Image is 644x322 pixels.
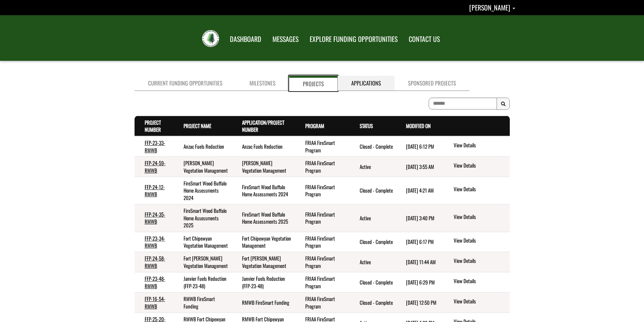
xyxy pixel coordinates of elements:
[395,76,470,91] a: Sponsored Projects
[145,159,166,174] a: FFP-24-59-RMWB
[145,183,165,198] a: FFP-24-12-RMWB
[145,254,165,269] a: FFP-24-58-RMWB
[360,122,373,129] a: Status
[443,293,509,313] td: action menu
[173,204,232,232] td: FireSmart Wood Buffalo Home Assessments 2025
[350,136,396,156] td: Closed - Complete
[135,76,236,91] a: Current Funding Opportunities
[305,31,403,48] a: EXPLORE FUNDING OPPORTUNITIES
[396,157,443,177] td: 8/11/2025 3:55 AM
[135,204,174,232] td: FFP-24-35-RMWB
[454,185,507,194] a: View details
[454,277,507,286] a: View details
[145,295,165,309] a: FFP-16-54-RMWB
[232,252,295,272] td: Fort McMurray Vegetation Management
[404,31,445,48] a: CONTACT US
[350,293,396,313] td: Closed - Complete
[295,204,350,232] td: FRIAA FireSmart Program
[396,177,443,204] td: 8/11/2025 4:21 AM
[232,177,295,204] td: FireSmart Wood Buffalo Home Assessments 2024
[225,31,266,48] a: DASHBOARD
[289,76,338,91] a: Projects
[350,232,396,252] td: Closed - Complete
[295,272,350,293] td: FRIAA FireSmart Program
[396,232,443,252] td: 4/27/2024 6:17 PM
[443,177,509,204] td: action menu
[497,98,510,110] button: Search Results
[469,2,515,13] a: Alan Gammon
[267,31,304,48] a: MESSAGES
[350,252,396,272] td: Active
[350,272,396,293] td: Closed - Complete
[232,136,295,156] td: Anzac Fuels Reduction
[443,232,509,252] td: action menu
[443,252,509,272] td: action menu
[454,162,507,170] a: View details
[295,252,350,272] td: FRIAA FireSmart Program
[145,210,165,225] a: FFP-24-35-RMWB
[145,234,165,249] a: FFP-23-34-RMWB
[295,293,350,313] td: FRIAA FireSmart Program
[443,157,509,177] td: action menu
[135,177,174,204] td: FFP-24-12-RMWB
[295,232,350,252] td: FRIAA FireSmart Program
[232,272,295,293] td: Janvier Fuels Reduction (FFP-23-48)
[173,252,232,272] td: Fort McMurray Vegetation Management
[145,275,165,289] a: FFP-23-48-RMWB
[232,293,295,313] td: RMWB FireSmart Funding
[406,122,431,129] a: Modified On
[232,204,295,232] td: FireSmart Wood Buffalo Home Assessments 2025
[295,177,350,204] td: FRIAA FireSmart Program
[184,122,211,129] a: Project Name
[236,76,289,91] a: Milestones
[406,278,435,286] time: [DATE] 6:29 PM
[173,272,232,293] td: Janvier Fuels Reduction (FFP-23-48)
[145,139,165,153] a: FFP-23-33-RMWB
[145,119,161,133] a: Project Number
[469,2,510,13] span: [PERSON_NAME]
[173,177,232,204] td: FireSmart Wood Buffalo Home Assessments 2024
[454,257,507,265] a: View details
[135,252,174,272] td: FFP-24-58-RMWB
[443,136,509,156] td: action menu
[396,204,443,232] td: 9/17/2025 3:40 PM
[406,299,436,306] time: [DATE] 12:50 PM
[202,30,219,47] img: FRIAA Submissions Portal
[396,136,443,156] td: 4/27/2024 6:12 PM
[338,76,395,91] a: Applications
[454,213,507,221] a: View details
[135,293,174,313] td: FFP-16-54-RMWB
[295,136,350,156] td: FRIAA FireSmart Program
[173,157,232,177] td: Conklin Vegetation Management
[406,238,434,245] time: [DATE] 6:17 PM
[350,177,396,204] td: Closed - Complete
[396,272,443,293] td: 4/27/2024 6:29 PM
[406,163,434,170] time: [DATE] 3:55 AM
[406,258,436,266] time: [DATE] 11:44 AM
[350,157,396,177] td: Active
[443,204,509,232] td: action menu
[173,293,232,313] td: RMWB FireSmart Funding
[406,214,434,222] time: [DATE] 3:40 PM
[173,136,232,156] td: Anzac Fuels Reduction
[173,232,232,252] td: Fort Chipewyan Vegetation Management
[406,187,434,194] time: [DATE] 4:21 AM
[232,157,295,177] td: Conklin Vegetation Management
[443,116,509,136] th: Actions
[305,122,324,129] a: Program
[396,293,443,313] td: 7/26/2023 12:50 PM
[135,157,174,177] td: FFP-24-59-RMWB
[135,272,174,293] td: FFP-23-48-RMWB
[454,142,507,150] a: View details
[232,232,295,252] td: Fort Chipewyan Vegetation Management
[443,272,509,293] td: action menu
[454,298,507,306] a: View details
[295,157,350,177] td: FRIAA FireSmart Program
[135,136,174,156] td: FFP-23-33-RMWB
[242,119,284,133] a: Application/Project Number
[224,29,445,48] nav: Main Navigation
[135,232,174,252] td: FFP-23-34-RMWB
[350,204,396,232] td: Active
[454,237,507,245] a: View details
[429,98,497,109] input: To search on partial text, use the asterisk (*) wildcard character.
